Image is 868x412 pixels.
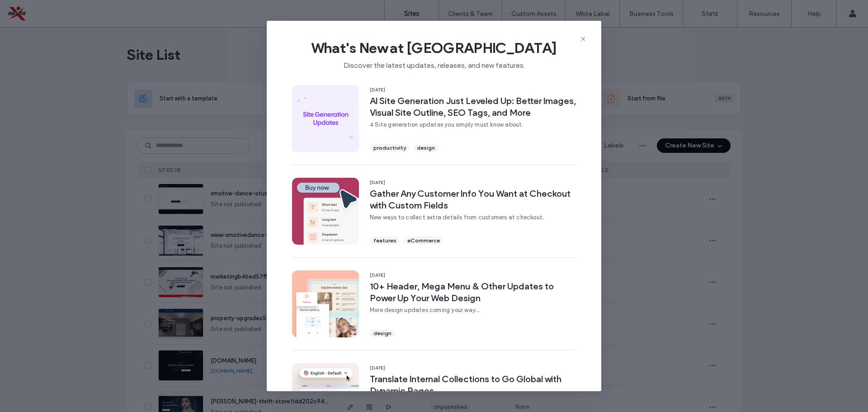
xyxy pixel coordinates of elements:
span: Translate Internal Collections to Go Global with Dynamic Pages [370,373,576,397]
span: Gather Any Customer Info You Want at Checkout with Custom Fields [370,188,576,211]
span: AI Site Generation Just Leveled Up: Better Images, Visual Site Outline, SEO Tags, and More [370,95,576,118]
span: [DATE] [370,272,576,279]
span: productivity [373,144,406,152]
span: 10+ Header, Mega Menu & Other Updates to Power Up Your Web Design [370,280,576,304]
span: What's New at [GEOGRAPHIC_DATA] [281,39,587,57]
span: design [417,144,435,152]
span: eCommerce [407,237,440,245]
span: New ways to collect extra details from customers at checkout. [370,213,576,222]
span: features [373,237,396,245]
span: [DATE] [370,180,576,186]
span: [DATE] [370,365,576,371]
span: [DATE] [370,87,576,93]
span: Discover the latest updates, releases, and new features. [281,57,587,71]
span: More design updates coming your way... [370,306,576,315]
span: 4 Site generation updates you simply must know about. [370,120,576,129]
span: design [373,329,392,337]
